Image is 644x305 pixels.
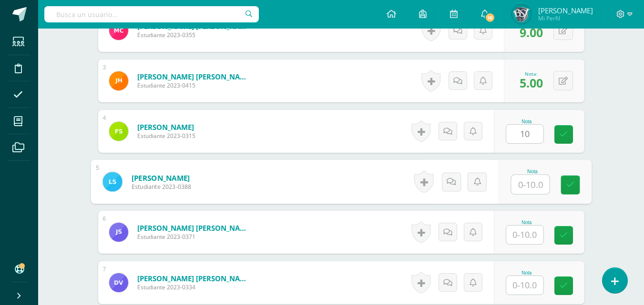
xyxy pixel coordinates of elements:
img: a045fdac440cf70ae69726ede9b60b5c.png [109,122,128,141]
span: Mi Perfil [538,14,593,22]
span: 16 [485,12,495,23]
span: [PERSON_NAME] [538,6,593,15]
div: Nota [506,220,548,225]
img: e20c056e760d61668cf604768a818bc7.png [109,21,128,40]
img: 92f9e14468566f89e5818136acd33899.png [512,5,531,24]
div: Nota [506,270,548,275]
div: Nota [511,169,554,174]
span: Estudiante 2023-0388 [131,183,191,191]
a: [PERSON_NAME] [PERSON_NAME] [137,223,252,233]
div: Nota: [520,70,543,77]
input: 0-10.0 [506,226,543,244]
a: [PERSON_NAME] [PERSON_NAME] [137,274,252,283]
a: [PERSON_NAME] [137,122,195,132]
input: 0-10.0 [511,175,549,194]
img: 4897fe8090dbae208b992fe7f50e2367.png [102,172,122,191]
a: [PERSON_NAME] [PERSON_NAME] [137,72,252,81]
span: Estudiante 2023-0415 [137,81,252,89]
input: Busca un usuario... [44,6,259,22]
span: 9.00 [520,24,543,40]
div: Nota [506,119,548,124]
span: Estudiante 2023-0315 [137,132,195,140]
span: Estudiante 2023-0334 [137,283,252,291]
img: a9d1615277563db08bec13b19a78fd27.png [109,223,128,242]
span: 5.00 [520,75,543,91]
input: 0-10.0 [506,125,543,143]
span: Estudiante 2023-0371 [137,233,252,241]
img: d0590fb1c1e1a878bd91cf10fffed747.png [109,273,128,292]
img: b8a1f666172d78f0c8b93327d6bcbe88.png [109,71,128,90]
a: [PERSON_NAME] [131,173,191,183]
input: 0-10.0 [506,276,543,295]
span: Estudiante 2023-0355 [137,31,252,39]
